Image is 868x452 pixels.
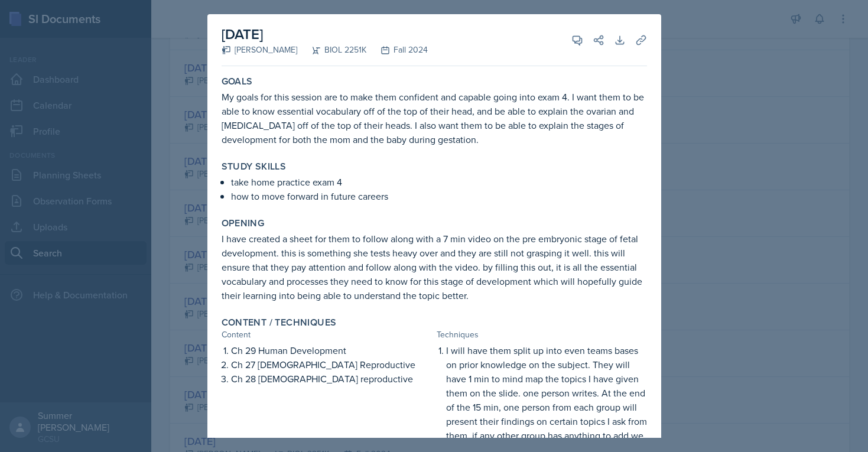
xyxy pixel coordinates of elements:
div: Fall 2024 [366,44,428,56]
p: I have created a sheet for them to follow along with a 7 min video on the pre embryonic stage of ... [222,232,647,303]
p: how to move forward in future careers [231,189,647,203]
p: Ch 28 [DEMOGRAPHIC_DATA] reproductive [231,372,432,386]
p: take home practice exam 4 [231,175,647,189]
p: Ch 27 [DEMOGRAPHIC_DATA] Reproductive [231,357,432,372]
h2: [DATE] [222,24,428,45]
label: Goals [222,76,253,87]
div: BIOL 2251K [297,44,366,56]
label: Study Skills [222,161,287,173]
p: My goals for this session are to make them confident and capable going into exam 4. I want them t... [222,90,647,147]
div: Techniques [437,329,647,341]
label: Content / Techniques [222,317,337,329]
div: Content [222,329,432,341]
label: Opening [222,217,265,229]
div: [PERSON_NAME] [222,44,297,56]
p: Ch 29 Human Development [231,343,432,357]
